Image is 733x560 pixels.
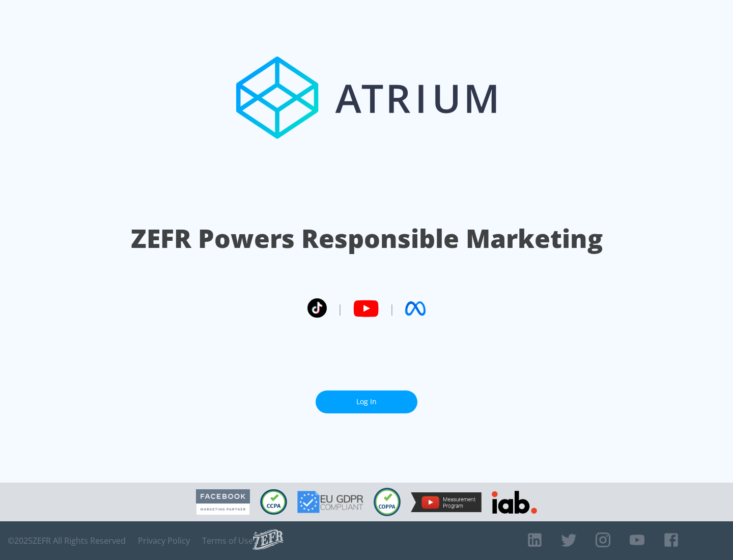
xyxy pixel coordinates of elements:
a: Log In [316,390,417,413]
img: YouTube Measurement Program [411,492,482,512]
img: COPPA Compliant [374,488,401,516]
a: Privacy Policy [138,536,190,546]
span: | [389,301,395,316]
img: CCPA Compliant [260,489,287,515]
span: © 2025 ZEFR All Rights Reserved [8,536,126,546]
h1: ZEFR Powers Responsible Marketing [131,221,603,256]
img: GDPR Compliant [297,491,363,513]
img: IAB [492,491,537,514]
span: | [337,301,343,316]
a: Terms of Use [202,536,253,546]
img: Facebook Marketing Partner [196,489,250,515]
